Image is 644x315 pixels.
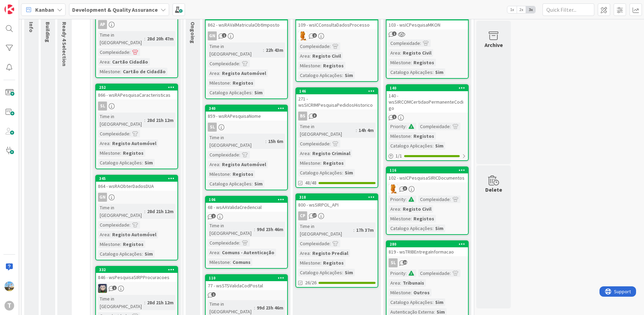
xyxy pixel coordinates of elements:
[330,42,331,50] span: :
[230,258,231,266] span: :
[312,213,317,218] span: 17
[296,88,378,109] div: 146271 - wsSICRIMPesquisaPedidosHistorico
[387,167,468,173] div: 116
[298,123,356,138] div: Time in [GEOGRAPHIC_DATA]
[61,22,68,66] span: Ready 4 Selection
[392,115,397,119] span: 1
[95,84,178,169] a: 252866 - wsRAPesquisaCaracteristicasSLTime in [GEOGRAPHIC_DATA]:28d 21h 12mComplexidade:Area:Regi...
[411,289,412,296] span: :
[219,69,220,77] span: :
[206,197,287,212] div: 10668 - wsAAValidaCredencial
[330,240,331,247] span: :
[387,91,468,113] div: 140 - wsSIRCOMCertidaoPermanenteCodigo
[296,14,378,29] div: 119109 - wsICConsultaDadosProcesso
[96,90,177,99] div: 866 - wsRAPesquisaCaracteristicas
[145,299,175,306] div: 28d 21h 12m
[342,71,343,79] span: :
[298,52,310,60] div: Area
[517,6,526,13] span: 2x
[143,159,155,166] div: Sim
[98,102,107,111] div: SL
[543,3,594,16] input: Quick Filter...
[400,279,401,287] span: :
[208,69,219,77] div: Area
[412,215,436,222] div: Registos
[387,247,468,256] div: 819 - wsTRIBEntregaInformacao
[120,149,121,157] span: :
[120,240,121,248] span: :
[485,185,502,194] div: Delete
[144,116,145,124] span: :
[389,68,432,76] div: Catalogo Aplicações
[389,59,411,66] div: Milestone
[298,140,330,147] div: Complexidade
[406,269,407,277] span: :
[206,105,287,112] div: 340
[418,195,450,203] div: Complexidade
[400,49,401,57] span: :
[298,42,330,50] div: Complexidade
[343,71,355,79] div: Sim
[109,231,110,238] span: :
[298,269,342,276] div: Catalogo Aplicações
[403,260,407,265] span: 10
[98,240,120,248] div: Milestone
[99,85,177,90] div: 252
[390,242,468,247] div: 280
[110,231,158,238] div: Registo Automóvel
[418,269,450,277] div: Complexidade
[507,6,517,13] span: 1x
[390,86,468,90] div: 140
[401,205,433,213] div: Registo Civil
[266,137,285,145] div: 15h 6m
[239,60,240,67] span: :
[4,4,14,14] img: Visit kanbanzone.com
[145,35,175,42] div: 28d 20h 47m
[209,106,287,111] div: 340
[296,112,378,121] div: BS
[206,20,287,29] div: 862 - wsRAValMatriculaObtImposto
[357,126,375,134] div: 14h 4m
[142,250,143,258] span: :
[98,295,144,310] div: Time in [GEOGRAPHIC_DATA]
[387,85,468,91] div: 140
[205,105,288,190] a: 340859 - wsRAPesquisaNomeSLTime in [GEOGRAPHIC_DATA]:15h 6mComplexidade:Area:Registo AutomóvelMil...
[206,275,287,281] div: 110
[310,52,311,60] span: :
[209,197,287,202] div: 106
[330,140,331,147] span: :
[312,33,317,38] span: 2
[121,149,145,157] div: Registos
[98,31,144,46] div: Time in [GEOGRAPHIC_DATA]
[305,279,316,286] span: 26/26
[96,193,177,202] div: GN
[205,196,288,269] a: 10668 - wsAAValidaCredencialTime in [GEOGRAPHIC_DATA]:99d 23h 46mComplexidade:Area:Comuns - Auten...
[342,169,343,176] span: :
[389,142,432,150] div: Catalogo Aplicações
[231,258,252,266] div: Comuns
[296,194,378,200] div: 318
[401,49,433,57] div: Registo Civil
[219,249,220,256] span: :
[389,49,400,57] div: Area
[412,132,436,140] div: Registos
[98,68,120,75] div: Milestone
[144,299,145,306] span: :
[72,6,158,13] b: Development & Quality Assurance
[121,68,167,75] div: Cartão de Cidadão
[298,240,330,247] div: Complexidade
[239,151,240,159] span: :
[219,161,220,168] span: :
[353,226,354,234] span: :
[526,6,535,13] span: 3x
[98,284,107,293] img: LS
[96,182,177,191] div: 864 - wsRAObterDadosDUA
[209,276,287,280] div: 110
[96,20,177,29] div: AP
[109,140,110,147] span: :
[252,180,253,188] span: :
[298,211,307,220] div: CP
[386,166,469,235] a: 116102 - wsICPesquisaSIRICDocumentosRLPriority:Complexidade:Area:Registo CivilMilestone:RegistosC...
[120,68,121,75] span: :
[96,267,177,273] div: 332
